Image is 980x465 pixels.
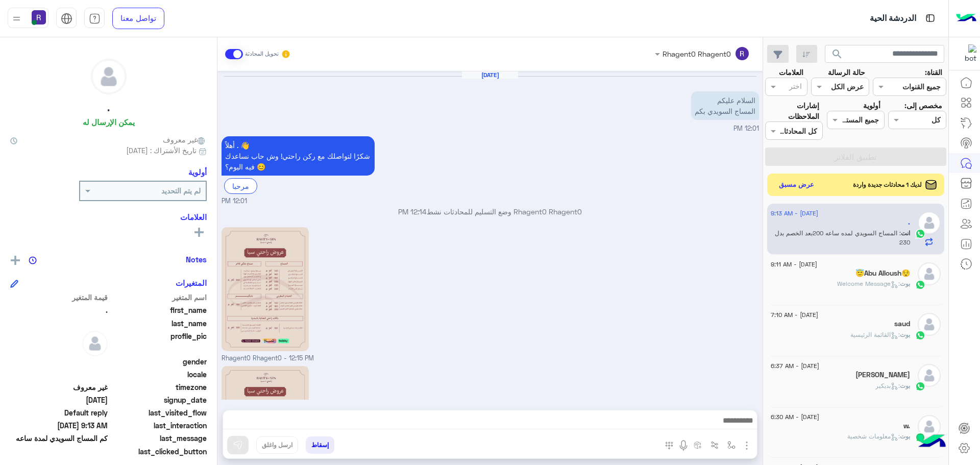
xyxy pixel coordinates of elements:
[186,255,207,264] h6: Notes
[29,256,37,264] img: notes
[10,292,108,303] span: قيمة المتغير
[126,145,197,156] span: تاريخ الأشتراك : [DATE]
[82,331,108,356] img: defaultAdmin.png
[775,229,910,246] span: المساج السويدي لمده ساعه 200بعد الخصم بدل 230
[771,209,818,218] span: [DATE] - 9:13 AM
[733,125,759,132] span: 12:01 PM
[828,67,865,78] label: حالة الرسالة
[462,71,518,79] h6: [DATE]
[918,313,941,336] img: defaultAdmin.png
[765,100,819,122] label: إشارات الملاحظات
[256,436,298,454] button: ارسل واغلق
[110,331,207,354] span: profile_pic
[222,206,759,217] p: Rhagent0 Rhagent0 وضع التسليم للمحادثات نشط
[925,67,942,78] label: القناة:
[176,278,207,287] h6: المتغيرات
[924,12,937,25] img: tab
[741,439,753,452] img: send attachment
[771,361,819,371] span: [DATE] - 6:37 AM
[918,415,941,438] img: defaultAdmin.png
[723,436,740,453] button: select flow
[915,330,925,340] img: WhatsApp
[694,441,702,449] img: create order
[847,432,900,440] span: : معلومات شخصية
[904,100,942,111] label: مخصص إلى:
[10,369,108,380] span: null
[771,310,818,320] span: [DATE] - 7:10 AM
[10,382,108,393] span: غير معروف
[32,10,46,25] img: userImage
[918,211,941,234] img: defaultAdmin.png
[765,148,946,166] button: تطبيق الفلاتر
[10,446,108,457] span: null
[863,100,880,111] label: أولوية
[855,269,910,278] h5: 😇Abu Alloush😌
[110,407,207,418] span: last_visited_flow
[894,320,910,328] h5: saud
[245,50,279,58] small: تحويل المحادثة
[110,318,207,329] span: last_name
[915,229,925,239] img: WhatsApp
[233,440,243,450] img: send message
[900,280,910,287] span: بوت
[10,433,108,444] span: كم المساج السويدي لمدة ساعه
[825,45,850,67] button: search
[306,436,334,454] button: إسقاط
[222,197,247,206] span: 12:01 PM
[771,260,817,269] span: [DATE] - 9:11 AM
[110,292,207,303] span: اسم المتغير
[110,433,207,444] span: last_message
[665,442,673,450] img: make a call
[900,432,910,440] span: بوت
[110,382,207,393] span: timezone
[224,178,257,194] div: مرحبا
[10,305,108,315] span: .
[107,102,110,114] h5: .
[110,420,207,431] span: last_interaction
[677,439,690,452] img: send voice note
[918,262,941,285] img: defaultAdmin.png
[837,280,900,287] span: : Welcome Message
[10,212,207,222] h6: العلامات
[903,422,910,430] h5: w.
[11,256,20,265] img: add
[918,364,941,387] img: defaultAdmin.png
[398,207,427,216] span: 12:14 PM
[900,382,910,389] span: بوت
[789,81,803,94] div: اختر
[112,8,164,29] a: تواصل معنا
[870,12,916,26] p: الدردشة الحية
[163,134,207,145] span: غير معروف
[771,412,819,422] span: [DATE] - 6:30 AM
[61,13,72,25] img: tab
[958,44,976,63] img: 322853014244696
[83,117,135,127] h6: يمكن الإرسال له
[91,59,126,94] img: defaultAdmin.png
[900,331,910,338] span: بوت
[10,407,108,418] span: Default reply
[222,136,375,176] p: 9/9/2025, 12:01 PM
[775,178,819,192] button: عرض مسبق
[188,167,207,177] h6: أولوية
[690,436,706,453] button: create order
[853,180,922,189] span: لديك 1 محادثات جديدة واردة
[10,395,108,405] span: 2025-09-09T09:01:18.978Z
[710,441,719,449] img: Trigger scenario
[908,218,910,227] h5: .
[84,8,105,29] a: tab
[901,229,910,237] span: انت
[89,13,101,25] img: tab
[727,441,736,449] img: select flow
[915,432,925,443] img: WhatsApp
[110,395,207,405] span: signup_date
[850,331,900,338] span: : القائمة الرئيسية
[779,67,803,78] label: العلامات
[10,12,23,25] img: profile
[691,91,759,120] p: 9/9/2025, 12:01 PM
[110,446,207,457] span: last_clicked_button
[110,356,207,367] span: gender
[914,424,949,460] img: hulul-logo.png
[222,227,309,351] img: 2KfZhNmF2LPYp9isLmpwZw%3D%3D.jpg
[855,371,910,379] h5: محمد الحسين
[915,280,925,290] img: WhatsApp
